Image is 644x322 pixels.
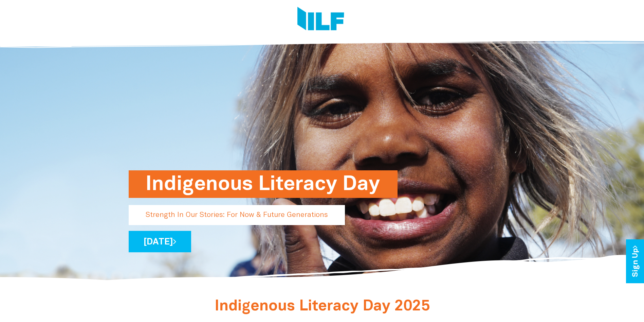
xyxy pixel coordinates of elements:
[297,7,344,32] img: Logo
[146,170,381,198] h1: Indigenous Literacy Day
[215,300,430,313] span: Indigenous Literacy Day 2025
[129,231,191,252] a: [DATE]
[129,205,345,225] p: Strength In Our Stories: For Now & Future Generations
